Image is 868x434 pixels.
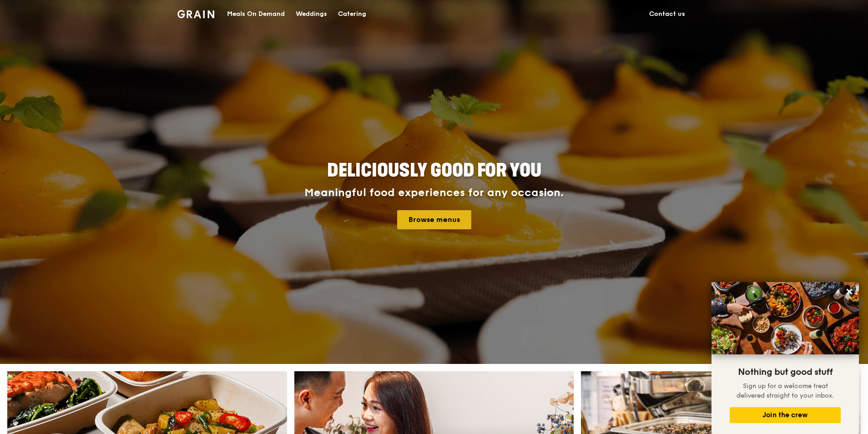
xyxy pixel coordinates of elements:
a: Weddings [290,0,333,28]
div: Catering [338,0,366,28]
a: Contact us [644,0,691,28]
span: Nothing but good stuff [738,367,833,378]
a: Browse menus [397,210,471,229]
div: Meaningful food experiences for any occasion. [270,187,598,199]
button: Join the crew [730,407,841,423]
div: Weddings [296,0,327,28]
a: Catering [333,0,372,28]
img: DSC07876-Edit02-Large.jpeg [712,282,859,354]
img: Grain [177,10,214,18]
button: Close [842,284,857,299]
span: Deliciously good for you [327,160,541,182]
span: Sign up for a welcome treat delivered straight to your inbox. [737,382,834,399]
div: Meals On Demand [227,0,285,28]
